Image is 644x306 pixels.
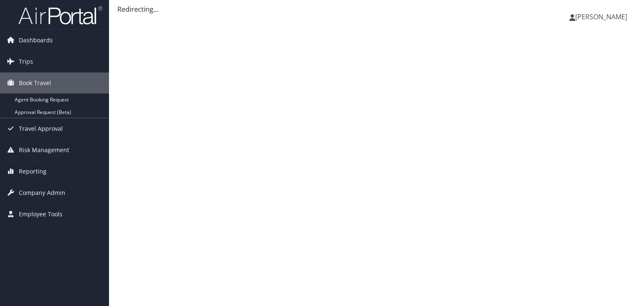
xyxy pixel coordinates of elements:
span: Trips [19,51,33,72]
span: Reporting [19,161,47,182]
div: Redirecting... [117,4,636,14]
span: Dashboards [19,30,53,51]
span: [PERSON_NAME] [575,12,627,21]
span: Company Admin [19,182,65,203]
span: Risk Management [19,140,69,161]
span: Employee Tools [19,204,62,225]
span: Travel Approval [19,118,63,139]
img: airportal-logo.png [18,5,102,25]
a: [PERSON_NAME] [569,4,636,29]
span: Book Travel [19,73,51,93]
